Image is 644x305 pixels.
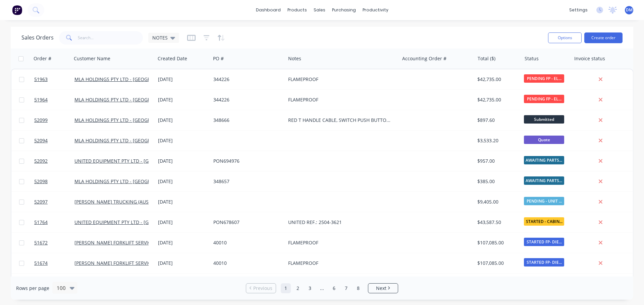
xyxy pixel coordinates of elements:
[626,7,633,13] span: DM
[253,5,284,15] a: dashboard
[310,5,329,15] div: sales
[34,96,48,103] span: 51964
[305,283,315,293] a: Page 3
[376,285,386,292] span: Next
[243,283,401,293] ul: Pagination
[293,283,303,293] a: Page 2
[524,258,564,266] span: STARTED FP- DIE...
[158,158,208,164] div: [DATE]
[288,219,391,226] div: UNITED REF.: 2504-3621
[74,178,179,184] a: MLA HOLDINGS PTY LTD - [GEOGRAPHIC_DATA]
[34,199,48,205] span: 52097
[34,233,74,253] a: 51672
[158,219,208,226] div: [DATE]
[34,117,48,124] span: 52099
[34,171,74,192] a: 52098
[288,76,391,83] div: FLAMEPROOF
[524,136,564,144] span: Quote
[74,260,207,266] a: [PERSON_NAME] FORKLIFT SERVICES - [GEOGRAPHIC_DATA]
[213,55,224,62] div: PO #
[213,219,279,226] div: PON678607
[477,137,517,144] div: $3,533.20
[329,283,339,293] a: Page 6
[213,239,279,246] div: 40010
[34,131,74,151] a: 52094
[477,76,517,83] div: $42,735.00
[34,212,74,232] a: 51764
[574,55,605,62] div: Invoice status
[34,137,48,144] span: 52094
[477,158,517,164] div: $957.00
[74,219,190,225] a: UNITED EQUIPMENT PTY LTD - [GEOGRAPHIC_DATA]
[74,239,207,246] a: [PERSON_NAME] FORKLIFT SERVICES - [GEOGRAPHIC_DATA]
[281,283,291,293] a: Page 1 is your current page
[34,69,74,89] a: 51963
[478,55,495,62] div: Total ($)
[477,219,517,226] div: $43,587.50
[34,219,48,226] span: 51764
[288,117,391,124] div: RED T HANDLE CABLE, SWITCH PUSH BUTTON GLOW, FUEL GAUGE, PLUG S/S
[158,239,208,246] div: [DATE]
[34,110,74,130] a: 52099
[524,176,564,185] span: AWAITING PARTS ...
[34,260,48,266] span: 51674
[74,117,179,123] a: MLA HOLDINGS PTY LTD - [GEOGRAPHIC_DATA]
[548,32,582,43] button: Options
[21,34,54,41] h1: Sales Orders
[158,178,208,185] div: [DATE]
[12,5,22,15] img: Factory
[329,5,359,15] div: purchasing
[16,285,49,292] span: Rows per page
[78,31,143,45] input: Search...
[152,34,168,41] span: NOTES
[253,285,272,292] span: Previous
[213,178,279,185] div: 348657
[34,253,74,273] a: 51674
[213,260,279,266] div: 40010
[477,117,517,124] div: $897.60
[317,283,327,293] a: Jump forward
[524,115,564,124] span: Submitted
[213,76,279,83] div: 344226
[34,178,48,185] span: 52098
[158,260,208,266] div: [DATE]
[34,76,48,83] span: 51963
[477,260,517,266] div: $107,085.00
[288,55,301,62] div: Notes
[34,274,74,294] a: 51673
[158,137,208,144] div: [DATE]
[213,117,279,124] div: 348666
[524,156,564,164] span: AWAITING PARTS ...
[524,217,564,226] span: STARTED - CABIN...
[34,192,74,212] a: 52097
[288,239,391,246] div: FLAMEPROOF
[524,238,564,246] span: STARTED FP- DIE...
[353,283,363,293] a: Page 8
[34,239,48,246] span: 51672
[34,158,48,164] span: 52092
[402,55,446,62] div: Accounting Order #
[524,74,564,83] span: PENDING FP - EL...
[525,55,539,62] div: Status
[284,5,310,15] div: products
[341,283,351,293] a: Page 7
[34,55,51,62] div: Order #
[213,158,279,164] div: PON694976
[566,5,591,15] div: settings
[213,96,279,103] div: 344226
[158,96,208,103] div: [DATE]
[158,76,208,83] div: [DATE]
[74,76,179,82] a: MLA HOLDINGS PTY LTD - [GEOGRAPHIC_DATA]
[246,285,276,292] a: Previous page
[74,96,179,103] a: MLA HOLDINGS PTY LTD - [GEOGRAPHIC_DATA]
[477,178,517,185] div: $385.00
[34,151,74,171] a: 52092
[158,117,208,124] div: [DATE]
[34,90,74,110] a: 51964
[368,285,398,292] a: Next page
[288,260,391,266] div: FLAMEPROOF
[359,5,392,15] div: productivity
[288,96,391,103] div: FLAMEPROOF
[584,32,623,43] button: Create order
[74,55,110,62] div: Customer Name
